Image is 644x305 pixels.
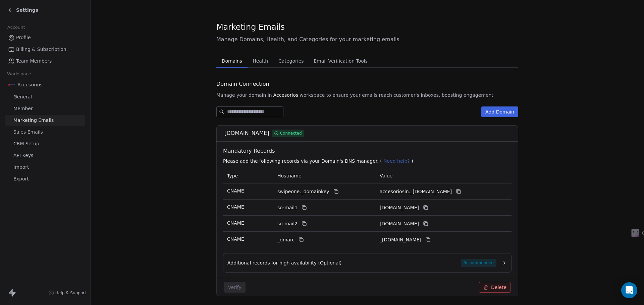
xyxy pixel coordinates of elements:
span: Team Members [16,58,52,65]
span: Sales Emails [13,129,43,136]
span: so-mail1 [277,204,298,211]
span: API Keys [13,152,33,159]
a: Sales Emails [5,127,85,138]
span: CNAME [227,220,244,226]
span: Hostname [277,173,302,178]
span: General [13,93,32,100]
span: Export [13,175,29,182]
span: Health [250,56,271,66]
span: CRM Setup [13,140,39,147]
span: Help & Support [55,290,86,296]
span: accesoriosin1.swipeone.email [380,204,419,211]
span: Billing & Subscription [16,46,66,53]
span: Domain Connection [216,80,269,88]
span: Member [13,105,33,112]
span: swipeone._domainkey [277,188,329,195]
span: Domains [219,56,245,66]
p: Please add the following records via your Domain's DNS manager. ( ) [223,158,514,164]
a: Settings [8,7,38,13]
span: Settings [16,7,38,13]
span: Value [380,173,392,178]
a: Help & Support [49,290,86,296]
a: Marketing Emails [5,115,85,126]
span: customer's inboxes, boosting engagement [393,92,493,98]
div: Open Intercom Messenger [621,282,637,298]
button: Delete [479,282,511,293]
span: accesoriosin2.swipeone.email [380,220,419,227]
a: Team Members [5,56,85,67]
span: Import [13,164,29,171]
span: _dmarc [277,236,294,243]
span: Categories [276,56,306,66]
span: Accesorios [17,81,43,88]
span: Marketing Emails [13,117,54,124]
span: accesoriosin._domainkey.swipeone.email [380,188,452,195]
a: Export [5,173,85,184]
span: workspace to ensure your emails reach [300,92,392,98]
button: Add Domain [481,106,518,117]
span: so-mail2 [277,220,298,227]
span: Account [4,22,28,32]
span: Accesorios [273,92,299,98]
button: Verify [224,282,246,293]
span: Need help? [383,158,410,164]
a: CRM Setup [5,138,85,149]
span: _dmarc.swipeone.email [380,236,421,243]
span: Connected [280,130,302,136]
span: CNAME [227,236,244,242]
a: Member [5,103,85,114]
span: Profile [16,34,31,41]
p: Type [227,172,269,179]
button: Additional records for high availability (Optional)Recommended [227,259,507,267]
img: Accesorios-AMZ-Logo.png [8,81,15,88]
span: Workspace [4,69,34,79]
span: Manage Domains, Health, and Categories for your marketing emails [216,35,518,44]
span: Mandatory Records [223,147,514,155]
span: Marketing Emails [216,22,285,32]
span: Email Verification Tools [311,56,370,66]
span: Recommended [461,259,496,267]
a: General [5,91,85,102]
span: CNAME [227,204,244,210]
span: Additional records for high availability (Optional) [227,259,342,266]
a: Billing & Subscription [5,44,85,55]
span: Manage your domain in [216,92,272,98]
a: Profile [5,32,85,43]
span: CNAME [227,188,244,194]
a: Import [5,162,85,173]
a: API Keys [5,150,85,161]
span: [DOMAIN_NAME] [224,129,269,137]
